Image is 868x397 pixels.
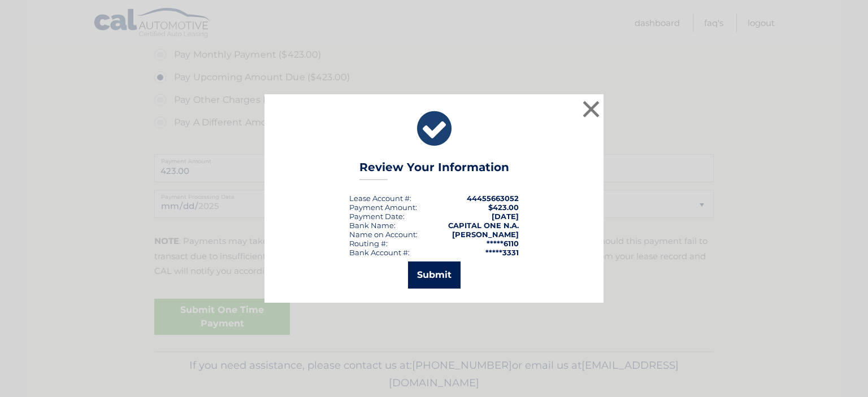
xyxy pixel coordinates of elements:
div: Bank Account #: [349,248,410,257]
strong: 44455663052 [467,194,519,203]
div: : [349,212,405,221]
button: Submit [408,261,461,289]
div: Routing #: [349,239,388,248]
h3: Review Your Information [359,160,509,180]
span: [DATE] [492,212,519,221]
span: Payment Date [349,212,403,221]
span: $423.00 [488,203,519,212]
button: × [580,98,602,120]
div: Name on Account: [349,230,418,239]
div: Bank Name: [349,221,396,230]
div: Payment Amount: [349,203,417,212]
strong: [PERSON_NAME] [452,230,519,239]
strong: CAPITAL ONE N.A. [448,221,519,230]
div: Lease Account #: [349,194,411,203]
